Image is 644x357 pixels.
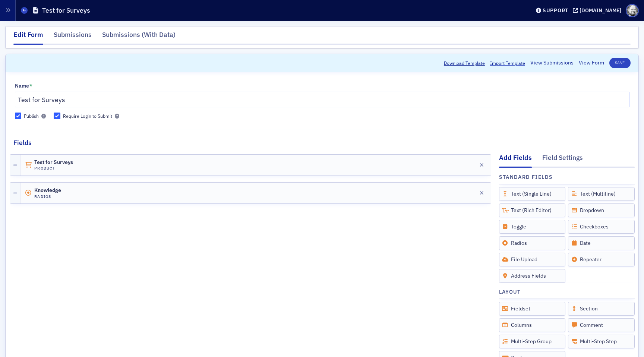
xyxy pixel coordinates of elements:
[42,6,90,15] h1: Test for Surveys
[13,138,32,148] h2: Fields
[543,7,568,14] div: Support
[54,30,92,44] div: Submissions
[568,236,635,250] div: Date
[54,113,60,119] input: Require Login to Submit
[490,60,525,66] span: Import Template
[34,194,76,199] h4: Radios
[499,173,553,181] h4: Standard Fields
[444,60,485,66] button: Download Template
[34,166,76,171] h4: Product
[34,159,76,165] span: Test for Surveys
[568,253,635,266] div: Repeater
[102,30,176,44] div: Submissions (With Data)
[568,220,635,234] div: Checkboxes
[568,335,635,348] div: Multi-Step Step
[13,30,43,45] div: Edit Form
[542,153,583,167] div: Field Settings
[499,288,521,296] h4: Layout
[609,58,631,68] button: Save
[499,220,566,234] div: Toggle
[579,59,604,67] a: View Form
[568,203,635,217] div: Dropdown
[499,153,532,168] div: Add Fields
[499,335,566,348] div: Multi-Step Group
[499,318,566,332] div: Columns
[568,318,635,332] div: Comment
[530,59,574,67] a: View Submissions
[499,253,566,266] div: File Upload
[580,7,621,14] div: [DOMAIN_NAME]
[15,113,22,119] input: Publish
[499,269,566,283] div: Address Fields
[63,113,112,119] div: Require Login to Submit
[24,113,39,119] div: Publish
[499,302,566,316] div: Fieldset
[499,203,566,217] div: Text (Rich Editor)
[573,8,624,13] button: [DOMAIN_NAME]
[34,187,76,193] span: Knowledge
[568,302,635,316] div: Section
[499,236,566,250] div: Radios
[499,187,566,201] div: Text (Single Line)
[29,83,32,89] abbr: This field is required
[626,4,639,17] span: Profile
[568,187,635,201] div: Text (Multiline)
[15,83,29,89] div: Name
